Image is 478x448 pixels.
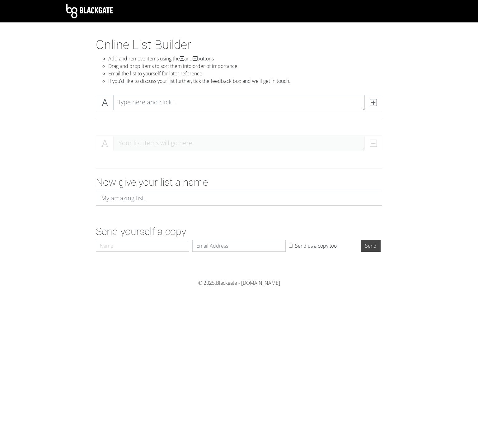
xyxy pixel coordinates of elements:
input: My amazing list... [96,191,382,206]
div: © 2025. [66,279,412,287]
h2: Now give your list a name [96,176,382,188]
li: Email the list to yourself for later reference [108,70,382,77]
label: Send us a copy too [295,242,337,250]
img: Blackgate [66,4,113,18]
li: Drag and drop items to sort them into order of importance [108,62,382,70]
a: Blackgate - [DOMAIN_NAME] [216,279,280,286]
h2: Send yourself a copy [96,226,382,237]
input: Name [96,240,189,252]
h1: Online List Builder [96,37,382,52]
li: Add and remove items using the and buttons [108,55,382,62]
input: Email Address [192,240,286,252]
li: If you'd like to discuss your list further, tick the feedback box and we'll get in touch. [108,77,382,85]
input: Send [361,240,381,252]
